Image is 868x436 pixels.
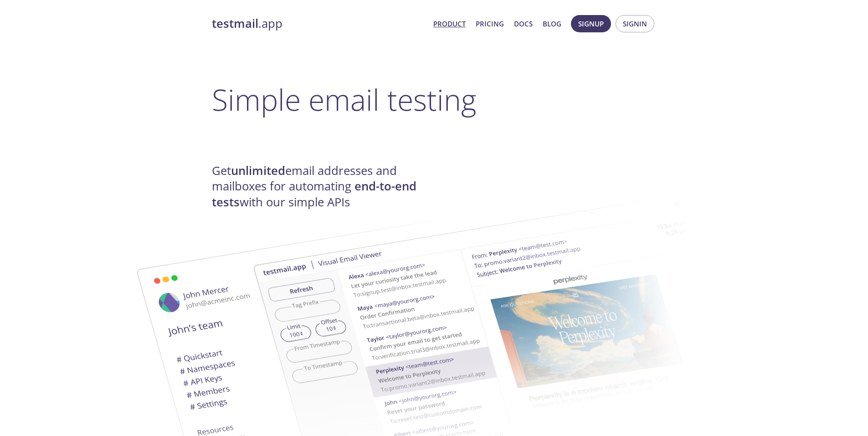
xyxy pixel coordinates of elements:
[212,16,426,31] a: testmail.app
[623,18,647,30] span: Signin
[433,18,466,30] a: Product
[543,18,561,30] a: Blog
[578,18,604,30] span: Signup
[212,15,258,31] strong: testmail
[514,18,533,30] a: Docs
[231,163,285,179] strong: unlimited
[476,18,504,30] a: Pricing
[212,178,416,210] strong: end-to-end tests
[571,15,611,32] button: Signup
[616,15,654,32] button: Signin
[212,163,434,210] h4: Get email addresses and mailboxes for automating with our simple APIs
[212,82,657,117] h1: Simple email testing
